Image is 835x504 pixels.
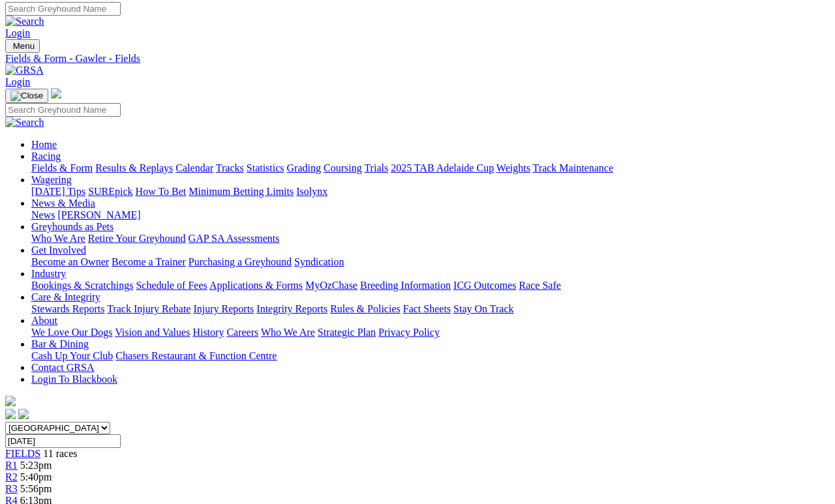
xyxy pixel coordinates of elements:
a: MyOzChase [305,280,357,291]
button: Toggle navigation [5,39,40,53]
a: FIELDS [5,448,40,459]
img: Search [5,117,44,128]
a: Results & Replays [95,162,173,173]
a: GAP SA Assessments [189,233,280,244]
a: Statistics [247,162,284,173]
a: Bar & Dining [31,338,89,349]
a: Bookings & Scratchings [31,280,133,291]
a: Coursing [324,162,362,173]
a: [DATE] Tips [31,186,85,197]
a: Become an Owner [31,256,109,267]
a: Stay On Track [453,303,513,314]
a: Login To Blackbook [31,374,117,385]
a: Industry [31,268,66,279]
a: ICG Outcomes [453,280,516,291]
a: Cash Up Your Club [31,350,113,361]
a: Racing [31,151,61,162]
a: Chasers Restaurant & Function Centre [115,350,277,361]
input: Search [5,2,121,16]
a: Track Injury Rebate [107,303,190,314]
a: We Love Our Dogs [31,327,112,338]
a: Syndication [294,256,344,267]
a: Fields & Form - Gawler - Fields [5,53,830,65]
a: Greyhounds as Pets [31,221,114,232]
div: Greyhounds as Pets [31,233,830,245]
img: Close [10,91,43,101]
a: [PERSON_NAME] [57,209,140,220]
div: Care & Integrity [31,303,830,315]
img: logo-grsa-white.png [51,88,61,98]
a: Applications & Forms [209,280,303,291]
a: News & Media [31,198,95,209]
a: Fields & Form [31,162,93,173]
a: Injury Reports [193,303,254,314]
a: Contact GRSA [31,362,94,373]
a: Retire Your Greyhound [88,233,186,244]
span: 11 races [43,448,77,459]
a: Become a Trainer [112,256,186,267]
input: Select date [5,434,121,448]
a: R3 [5,483,18,494]
a: R2 [5,471,18,482]
a: Strategic Plan [318,327,376,338]
span: 5:23pm [20,460,52,471]
div: Get Involved [31,256,830,268]
a: Privacy Policy [378,327,440,338]
div: Bar & Dining [31,350,830,362]
a: Login [5,27,30,38]
button: Toggle navigation [5,89,48,103]
div: About [31,327,830,338]
a: Trials [364,162,388,173]
a: Get Involved [31,245,86,256]
a: Stewards Reports [31,303,104,314]
a: Care & Integrity [31,291,100,303]
a: Grading [287,162,321,173]
a: Purchasing a Greyhound [189,256,292,267]
div: Wagering [31,186,830,198]
div: Industry [31,280,830,291]
a: History [192,327,224,338]
a: Isolynx [296,186,327,197]
img: facebook.svg [5,409,16,419]
a: News [31,209,55,220]
a: Careers [226,327,258,338]
div: Racing [31,162,830,174]
a: Tracks [216,162,244,173]
a: Integrity Reports [256,303,327,314]
a: Weights [496,162,530,173]
a: Track Maintenance [533,162,613,173]
a: Login [5,76,30,87]
a: Breeding Information [360,280,451,291]
a: R1 [5,460,18,471]
a: Schedule of Fees [136,280,207,291]
span: Menu [13,41,35,51]
div: News & Media [31,209,830,221]
a: Calendar [175,162,213,173]
span: 5:40pm [20,471,52,482]
input: Search [5,103,121,117]
a: Minimum Betting Limits [189,186,294,197]
a: Fact Sheets [403,303,451,314]
span: 5:56pm [20,483,52,494]
a: SUREpick [88,186,132,197]
a: Wagering [31,174,72,185]
a: Rules & Policies [330,303,401,314]
a: 2025 TAB Adelaide Cup [391,162,494,173]
a: Vision and Values [115,327,190,338]
a: Race Safe [519,280,560,291]
a: How To Bet [136,186,187,197]
img: logo-grsa-white.png [5,396,16,406]
img: twitter.svg [18,409,29,419]
img: Search [5,16,44,27]
img: GRSA [5,65,44,76]
a: Home [31,139,57,150]
a: About [31,315,57,326]
a: Who We Are [261,327,315,338]
a: Who We Are [31,233,85,244]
